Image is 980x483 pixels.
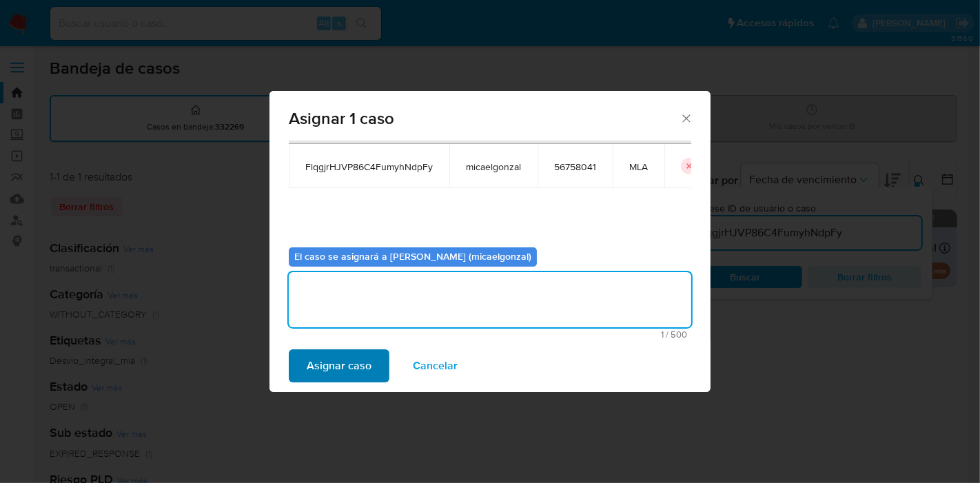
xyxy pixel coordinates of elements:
[466,161,521,173] span: micaelgonzal
[294,249,531,263] b: El caso se asignará a [PERSON_NAME] (micaelgonzal)
[629,161,648,173] span: MLA
[305,161,433,173] span: FlqgjrHJVP86C4FumyhNdpFy
[269,91,711,392] div: assign-modal
[293,330,687,339] span: Máximo 500 caracteres
[395,349,476,382] button: Cancelar
[289,110,680,127] span: Asignar 1 caso
[307,351,371,381] span: Asignar caso
[681,158,697,174] button: icon-button
[413,351,458,381] span: Cancelar
[554,161,596,173] span: 56758041
[680,112,692,124] button: Cerrar ventana
[289,349,389,382] button: Asignar caso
